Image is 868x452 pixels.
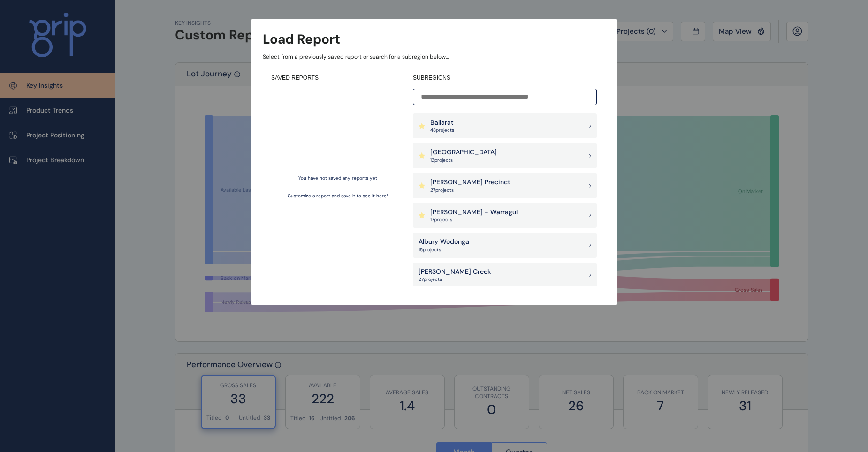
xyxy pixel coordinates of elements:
p: [PERSON_NAME] Precinct [430,178,510,187]
p: Customize a report and save it to see it here! [288,193,388,199]
p: Albury Wodonga [419,237,469,247]
h3: Load Report [263,30,340,48]
p: 27 project s [419,276,491,283]
p: 13 project s [430,157,497,164]
p: [PERSON_NAME] - Warragul [430,208,518,217]
p: [GEOGRAPHIC_DATA] [430,148,497,157]
p: 15 project s [419,247,469,253]
p: You have not saved any reports yet [298,175,377,181]
p: Ballarat [430,118,454,128]
p: [PERSON_NAME] Creek [419,267,491,277]
p: Select from a previously saved report or search for a subregion below... [263,53,605,61]
h4: SUBREGIONS [413,74,597,82]
p: 48 project s [430,127,454,134]
p: 17 project s [430,217,518,223]
p: 27 project s [430,187,510,194]
h4: SAVED REPORTS [271,74,404,82]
